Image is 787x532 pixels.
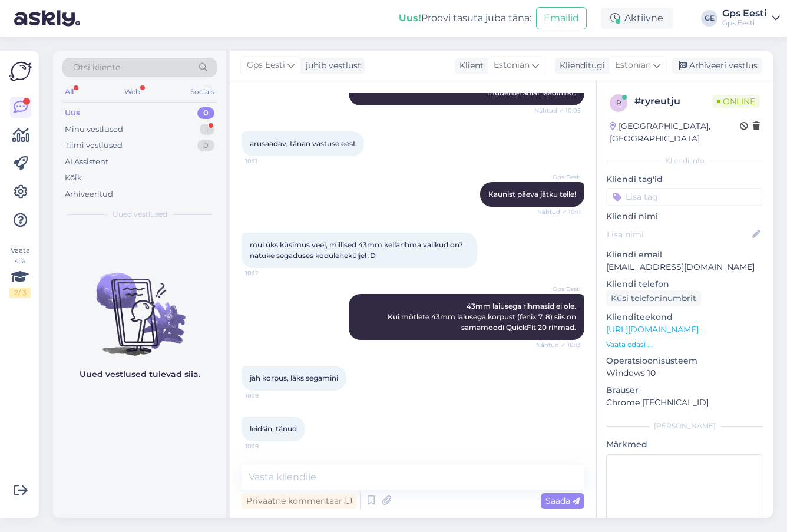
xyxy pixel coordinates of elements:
[494,59,530,72] span: Estonian
[606,384,763,396] p: Brauser
[601,8,673,29] div: Aktiivne
[672,58,762,74] div: Arhiveeri vestlus
[62,84,76,100] div: All
[242,493,356,509] div: Privaatne kommentaar
[113,209,167,220] span: Uued vestlused
[250,240,465,260] span: mul üks küsimus veel, millised 43mm kellarihma valikud on? natuke segaduses koduleheküljel :D
[9,60,32,82] img: Askly Logo
[606,324,699,335] a: [URL][DOMAIN_NAME]
[537,285,581,293] span: Gps Eesti
[606,438,763,451] p: Märkmed
[65,189,113,200] div: Arhiveeritud
[537,207,581,216] span: Nähtud ✓ 10:11
[616,98,621,107] span: r
[197,140,214,151] div: 0
[545,495,580,506] span: Saada
[188,84,217,100] div: Socials
[9,245,31,298] div: Vaata siia
[245,157,289,166] span: 10:11
[606,421,763,431] div: [PERSON_NAME]
[245,269,289,277] span: 10:12
[399,12,421,24] b: Uus!
[606,367,763,379] p: Windows 10
[712,95,760,108] span: Online
[65,156,108,168] div: AI Assistent
[536,7,587,29] button: Emailid
[607,228,750,241] input: Lisa nimi
[301,60,361,72] div: juhib vestlust
[65,107,80,119] div: Uus
[606,249,763,261] p: Kliendi email
[250,374,338,382] span: jah korpus, läks segamini
[73,61,120,74] span: Otsi kliente
[701,10,717,27] div: GE
[634,94,712,108] div: # ryreutju
[455,60,484,72] div: Klient
[610,120,740,145] div: [GEOGRAPHIC_DATA], [GEOGRAPHIC_DATA]
[606,173,763,186] p: Kliendi tag'id
[65,172,82,184] div: Kõik
[606,290,701,306] div: Küsi telefoninumbrit
[250,139,356,148] span: arusaadav, tänan vastuse eest
[606,261,763,273] p: [EMAIL_ADDRESS][DOMAIN_NAME]
[606,188,763,206] input: Lisa tag
[722,18,767,28] div: Gps Eesti
[65,124,123,136] div: Minu vestlused
[606,156,763,166] div: Kliendi info
[250,424,297,433] span: leidsin, tänud
[606,311,763,323] p: Klienditeekond
[606,396,763,409] p: Chrome [TECHNICAL_ID]
[200,124,214,136] div: 1
[606,210,763,223] p: Kliendi nimi
[245,442,289,451] span: 10:19
[536,341,581,349] span: Nähtud ✓ 10:13
[197,107,214,119] div: 0
[388,302,578,332] span: 43mm laiusega rihmasid ei ole. Kui mõtlete 43mm laiusega korpust (fenix 7, 8) siis on samamoodi Q...
[245,391,289,400] span: 10:19
[122,84,143,100] div: Web
[615,59,651,72] span: Estonian
[399,11,531,25] div: Proovi tasuta juba täna:
[80,368,200,381] p: Uued vestlused tulevad siia.
[65,140,123,151] div: Tiimi vestlused
[722,9,780,28] a: Gps EestiGps Eesti
[555,60,605,72] div: Klienditugi
[488,190,576,199] span: Kaunist päeva jätku teile!
[722,9,767,18] div: Gps Eesti
[606,339,763,350] p: Vaata edasi ...
[537,173,581,181] span: Gps Eesti
[606,278,763,290] p: Kliendi telefon
[606,355,763,367] p: Operatsioonisüsteem
[9,288,31,298] div: 2 / 3
[534,106,581,115] span: Nähtud ✓ 10:05
[53,252,226,358] img: No chats
[247,59,285,72] span: Gps Eesti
